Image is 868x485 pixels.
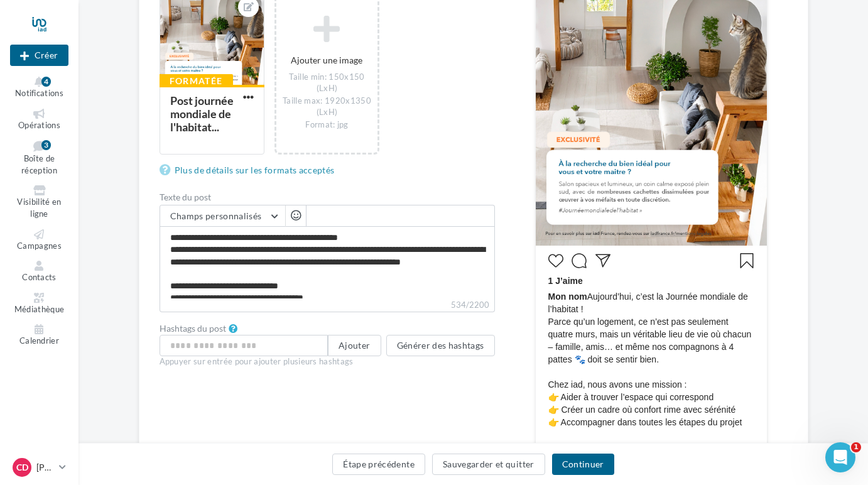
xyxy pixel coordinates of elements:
[10,138,68,178] a: Boîte de réception3
[10,290,68,317] a: Médiathèque
[21,154,57,176] span: Boîte de réception
[10,45,68,66] div: Nouvelle campagne
[10,106,68,133] a: Opérations
[52,73,62,83] img: tab_domain_overview_orange.svg
[10,455,68,479] a: CD [PERSON_NAME]
[17,197,61,219] span: Visibilité en ligne
[851,442,861,452] span: 1
[160,356,495,368] div: Appuyer sur entrée pour ajouter plusieurs hashtags
[41,77,51,87] div: 4
[10,74,68,101] button: Notifications 4
[825,442,855,472] iframe: Intercom live chat
[160,298,495,312] label: 534/2200
[10,183,68,221] a: Visibilité en ligne
[160,324,226,333] label: Hashtags du post
[16,461,28,474] span: CD
[17,241,62,251] span: Campagnes
[572,253,587,268] svg: Commenter
[160,74,233,88] div: Formatée
[18,120,60,130] span: Opérations
[552,454,614,475] button: Continuer
[41,140,51,150] div: 3
[386,335,495,356] button: Générer des hashtags
[36,461,54,474] p: [PERSON_NAME]
[35,20,62,30] div: v 4.0.25
[19,335,59,346] span: Calendrier
[158,74,190,82] div: Mots-clés
[170,94,234,134] div: Post journée mondiale de l'habitat...
[20,33,30,43] img: website_grey.svg
[10,322,68,349] a: Calendrier
[160,193,495,202] label: Texte du post
[33,33,142,43] div: Domaine: [DOMAIN_NAME]
[10,45,68,66] button: Créer
[14,304,65,314] span: Médiathèque
[20,20,30,30] img: logo_orange.svg
[160,205,285,227] button: Champs personnalisés
[548,292,587,302] span: Mon nom
[548,275,754,290] div: 1 J’aime
[144,73,155,83] img: tab_keywords_by_traffic_grey.svg
[22,272,57,282] span: Contacts
[595,253,610,268] svg: Partager la publication
[332,454,425,475] button: Étape précédente
[10,258,68,285] a: Contacts
[66,74,97,82] div: Domaine
[432,454,545,475] button: Sauvegarder et quitter
[328,335,381,356] button: Ajouter
[739,253,754,268] svg: Enregistrer
[15,88,63,98] span: Notifications
[548,253,563,268] svg: J’aime
[160,163,340,178] a: Plus de détails sur les formats acceptés
[10,227,68,254] a: Campagnes
[170,210,262,221] span: Champs personnalisés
